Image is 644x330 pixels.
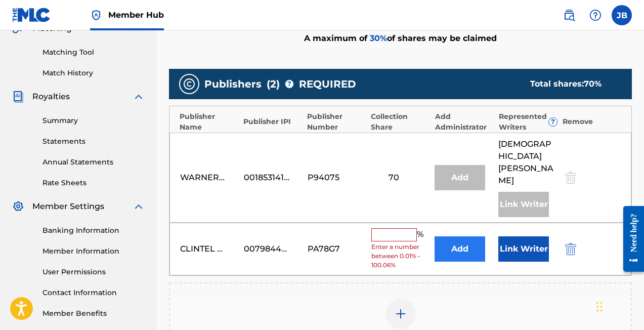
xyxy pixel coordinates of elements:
span: Enter a number between 0.01% - 100.06% [371,242,430,270]
a: Rate Sheets [42,178,145,188]
button: Add [435,236,485,262]
a: Match History [42,68,145,78]
span: 30 % [370,33,387,43]
a: Annual Statements [42,157,145,168]
img: Member Settings [12,200,24,213]
span: ( 2 ) [267,76,280,92]
a: Member Information [42,246,145,257]
img: search [563,9,575,21]
span: [DEMOGRAPHIC_DATA] [PERSON_NAME] [498,138,557,187]
img: 12a2ab48e56ec057fbd8.svg [565,243,576,255]
div: Collection Share [371,111,430,133]
div: Help [585,5,606,25]
img: Top Rightsholder [90,9,102,21]
span: % [417,228,426,241]
span: Royalties [32,91,70,103]
span: Member Settings [32,200,104,213]
div: Publisher Number [307,111,366,133]
span: Publishers [204,76,262,92]
a: Banking Information [42,225,145,236]
span: 70 % [584,79,602,89]
img: help [589,9,602,21]
button: Link Writer [498,236,549,262]
iframe: Chat Widget [593,281,644,330]
iframe: Resource Center [616,197,644,280]
img: add [395,308,407,320]
div: User Menu [612,5,632,25]
div: A maximum of of shares may be claimed [169,13,632,64]
a: Summary [42,115,145,126]
img: expand [133,200,145,213]
div: Publisher Name [180,111,238,133]
img: MLC Logo [12,8,51,22]
a: Public Search [559,5,579,25]
div: Drag [596,292,603,322]
img: publishers [183,78,195,90]
img: expand [133,91,145,103]
span: Member Hub [108,9,164,21]
div: Represented Writers [499,111,557,133]
a: Contact Information [42,287,145,298]
div: Publisher IPI [243,116,302,127]
a: User Permissions [42,267,145,277]
div: Add Administrator [435,111,494,133]
div: Total shares: [530,78,612,90]
span: ? [285,80,293,88]
img: Royalties [12,91,24,103]
a: Matching Tool [42,47,145,58]
span: REQUIRED [299,76,356,92]
a: Member Benefits [42,308,145,319]
a: Statements [42,136,145,147]
div: Remove [563,116,621,127]
span: ? [549,118,557,126]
